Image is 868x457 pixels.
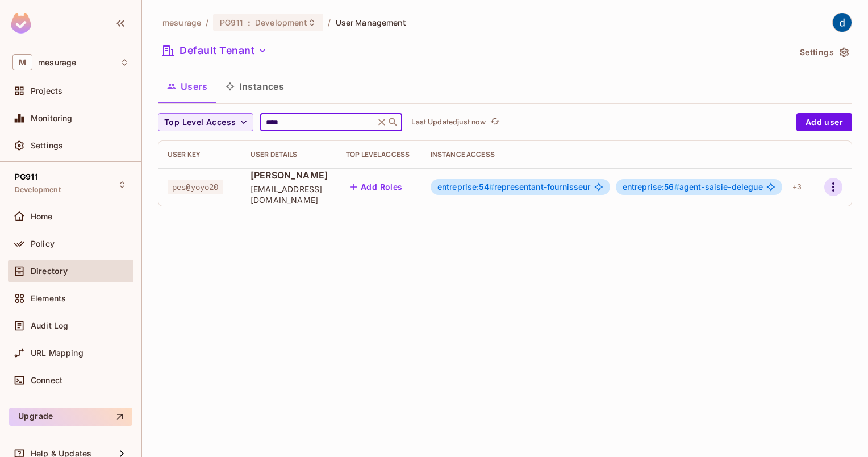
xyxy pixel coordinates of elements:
span: entreprise:56 [623,182,679,192]
span: agent-saisie-delegue [623,182,763,192]
div: Top Level Access [346,150,412,159]
span: Monitoring [31,114,73,123]
p: Last Updated just now [411,118,486,127]
span: Connect [31,376,62,385]
span: Elements [31,294,66,303]
span: [PERSON_NAME] [251,169,328,181]
span: Directory [31,267,68,276]
span: User Management [336,17,407,28]
span: entreprise:54 [437,182,494,192]
div: User Details [251,150,328,159]
button: Add user [796,113,852,131]
button: Top Level Access [158,113,253,131]
button: refresh [488,115,502,129]
button: Instances [216,72,293,101]
span: Top Level Access [164,115,236,130]
span: Settings [31,141,63,150]
button: Add Roles [346,178,407,196]
span: Development [255,17,307,28]
span: pes@yoyo20 [168,180,223,194]
span: Development [15,185,61,194]
span: the active workspace [162,17,201,28]
li: / [328,17,331,28]
span: representant-fournisseur [437,182,591,192]
span: URL Mapping [31,348,84,358]
span: Home [31,212,53,221]
span: # [674,182,679,192]
button: Settings [795,43,852,61]
button: Upgrade [9,408,132,426]
span: PG911 [220,17,243,28]
span: : [247,18,251,27]
span: Click to refresh data [486,115,502,129]
span: Workspace: mesurage [38,58,76,67]
span: # [489,182,494,192]
button: Default Tenant [158,41,272,60]
span: Projects [31,86,62,95]
div: Instance Access [431,150,806,159]
span: Policy [31,239,55,248]
div: + 3 [788,178,806,196]
span: PG911 [15,172,38,181]
span: [EMAIL_ADDRESS][DOMAIN_NAME] [251,184,328,205]
button: Users [158,72,216,101]
img: dev 911gcl [833,13,852,32]
span: refresh [490,117,500,128]
li: / [206,17,208,28]
span: Audit Log [31,321,68,330]
span: M [12,54,32,70]
img: SReyMgAAAABJRU5ErkJggg== [11,13,31,34]
div: User Key [168,150,232,159]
